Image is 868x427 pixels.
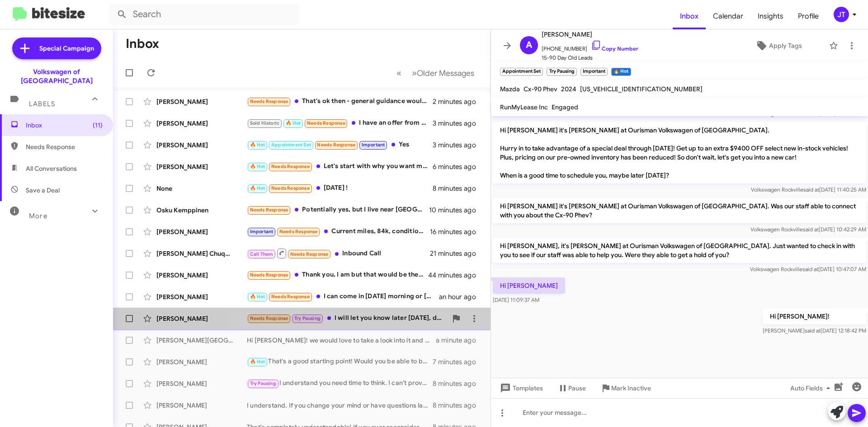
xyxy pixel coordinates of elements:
[250,380,276,386] span: Try Pausing
[247,357,433,367] div: That's a good starting point! Would you be able to bring your Tiguan in for an evaluation [DATE]?
[783,380,841,396] button: Auto Fields
[294,315,321,321] span: Try Pausing
[706,3,750,29] a: Calendar
[493,198,866,223] p: Hi [PERSON_NAME] it's [PERSON_NAME] at Ourisman Volkswagen of [GEOGRAPHIC_DATA]. Was our staff ab...
[247,270,429,280] div: Thank you, I am but that would be the Transit Connect Wagon.
[250,294,265,300] span: 🔥 Hot
[26,164,77,173] span: All Conversations
[542,40,638,53] span: [PHONE_NUMBER]
[491,380,550,396] button: Templates
[593,380,658,396] button: Mark Inactive
[493,122,866,183] p: Hi [PERSON_NAME] it's [PERSON_NAME] at Ourisman Volkswagen of [GEOGRAPHIC_DATA]. Hurry in to take...
[611,68,631,76] small: 🔥 Hot
[561,85,576,93] span: 2024
[834,7,849,22] div: JT
[247,161,433,172] div: Let's start with why you want my car? And how much was you talking
[286,120,301,126] span: 🔥 Hot
[580,85,703,93] span: [US_VEHICLE_IDENTIFICATION_NUMBER]
[317,142,355,148] span: Needs Response
[271,164,310,169] span: Needs Response
[392,64,480,82] nav: Page navigation example
[26,142,103,151] span: Needs Response
[247,118,433,128] div: I have an offer from [PERSON_NAME]
[611,380,651,396] span: Mark Inactive
[391,64,407,82] button: Previous
[290,251,329,257] span: Needs Response
[500,85,520,93] span: Mazda
[250,164,265,169] span: 🔥 Hot
[751,186,866,193] span: Volkswagen Rockville [DATE] 11:40:25 AM
[247,401,433,410] div: I understand. If you change your mind or have questions later, feel free to reach out. Have a gre...
[247,183,433,193] div: [DATE] !
[271,185,310,191] span: Needs Response
[433,184,483,193] div: 8 minutes ago
[791,3,826,29] a: Profile
[39,44,94,53] span: Special Campaign
[247,96,433,107] div: That's ok then - general guidance would be good but it not possible then we are still very happy ...
[826,7,858,22] button: JT
[156,314,247,323] div: [PERSON_NAME]
[429,206,483,215] div: 10 minutes ago
[156,379,247,388] div: [PERSON_NAME]
[550,380,593,396] button: Pause
[250,229,274,235] span: Important
[802,266,818,272] span: said at
[250,207,288,213] span: Needs Response
[750,266,866,272] span: Volkswagen Rockville [DATE] 10:47:07 AM
[247,140,433,150] div: Yes
[429,271,483,280] div: 44 minutes ago
[126,37,159,51] h1: Inbox
[493,296,539,303] span: [DATE] 11:09:37 AM
[247,291,439,302] div: I can come in [DATE] morning or [DATE] morning
[763,308,866,324] p: Hi [PERSON_NAME]!
[271,294,310,300] span: Needs Response
[406,64,480,82] button: Next
[433,357,483,366] div: 7 minutes ago
[803,186,819,193] span: said at
[250,120,280,126] span: Sold Historic
[156,292,247,301] div: [PERSON_NAME]
[26,186,60,195] span: Save a Deal
[156,162,247,171] div: [PERSON_NAME]
[500,103,548,111] span: RunMyLease Inc
[156,97,247,106] div: [PERSON_NAME]
[568,380,586,396] span: Pause
[247,336,436,345] div: Hi [PERSON_NAME]! we would love to take a look into it and help you out! What model are you inter...
[552,103,578,111] span: Engaged
[29,100,55,108] span: Labels
[156,227,247,236] div: [PERSON_NAME]
[279,229,318,235] span: Needs Response
[805,327,821,334] span: said at
[417,68,474,78] span: Older Messages
[247,313,447,324] div: I will let you know later [DATE], do you have a number that I can call ?
[433,119,483,128] div: 3 minutes ago
[439,292,483,301] div: an hour ago
[396,67,401,79] span: «
[493,277,565,294] p: Hi [PERSON_NAME]
[542,53,638,62] span: 15-90 Day Old Leads
[109,4,299,25] input: Search
[156,336,247,345] div: [PERSON_NAME][GEOGRAPHIC_DATA]
[769,38,802,54] span: Apply Tags
[493,238,866,263] p: Hi [PERSON_NAME], it's [PERSON_NAME] at Ourisman Volkswagen of [GEOGRAPHIC_DATA]. Just wanted to ...
[250,315,288,321] span: Needs Response
[542,29,638,40] span: [PERSON_NAME]
[156,401,247,410] div: [PERSON_NAME]
[250,272,288,278] span: Needs Response
[580,68,608,76] small: Important
[29,212,47,220] span: More
[673,3,706,29] a: Inbox
[156,141,247,150] div: [PERSON_NAME]
[26,121,103,130] span: Inbox
[433,141,483,150] div: 3 minutes ago
[500,68,543,76] small: Appointment Set
[250,251,274,257] span: Call Them
[247,226,430,237] div: Current miles, 84k, condition I would say is 8.5/10, one minor scratch on the front from a parkin...
[750,3,791,29] a: Insights
[156,119,247,128] div: [PERSON_NAME]
[436,336,483,345] div: a minute ago
[433,162,483,171] div: 6 minutes ago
